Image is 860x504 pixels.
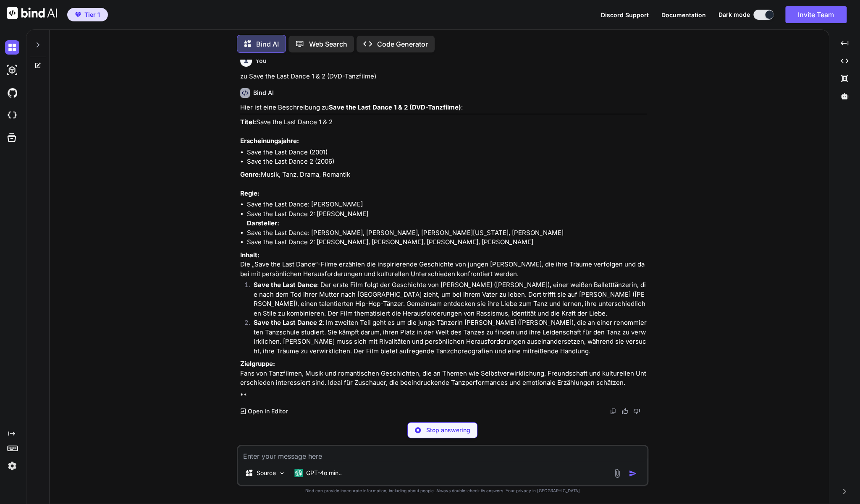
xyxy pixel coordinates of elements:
p: zu Save the Last Dance 1 & 2 (DVD-Tanzfilme) [240,72,647,81]
p: Musik, Tanz, Drama, Romantik [240,170,647,198]
h6: You [255,57,267,65]
button: Invite Team [785,6,847,23]
span: Tier 1 [84,10,100,19]
img: icon [629,469,637,478]
strong: Genre: [240,170,261,178]
li: Save the Last Dance: [PERSON_NAME], [PERSON_NAME], [PERSON_NAME][US_STATE], [PERSON_NAME] [247,228,647,238]
img: settings [5,459,19,473]
p: Web Search [309,39,347,49]
li: Save the Last Dance (2001) [247,148,647,157]
p: : Im zweiten Teil geht es um die junge Tänzerin [PERSON_NAME] ([PERSON_NAME]), die an einer renom... [254,318,647,356]
span: Documentation [661,11,706,18]
img: GPT-4o mini [294,469,303,477]
img: dislike [633,408,640,415]
img: copy [610,408,616,415]
img: darkChat [5,40,19,55]
strong: Zielgruppe: [240,360,275,368]
p: Stop answering [426,426,470,434]
p: Die „Save the Last Dance“-Filme erzählen die inspirierende Geschichte von jungen [PERSON_NAME], d... [240,251,647,279]
img: githubDark [5,86,19,100]
p: Open in Editor [247,407,287,415]
p: : Der erste Film folgt der Geschichte von [PERSON_NAME] ([PERSON_NAME]), einer weißen Balletttänz... [254,280,647,318]
img: attachment [612,468,622,478]
strong: Inhalt: [240,251,260,259]
h6: Bind AI [253,89,274,97]
li: Save the Last Dance 2 (2006) [247,157,647,167]
p: Save the Last Dance 1 & 2 [240,118,647,146]
p: Source [257,469,276,477]
strong: Save the Last Dance 1 & 2 (DVD-Tanzfilme) [329,103,461,111]
img: Bind AI [7,7,57,19]
img: like [621,408,628,415]
img: premium [75,12,81,17]
strong: Save the Last Dance [254,281,317,289]
p: Fans von Tanzfilmen, Musik und romantischen Geschichten, die an Themen wie Selbstverwirklichung, ... [240,359,647,388]
strong: Darsteller: [247,219,279,227]
strong: Regie: [240,189,260,197]
button: premiumTier 1 [67,8,108,21]
strong: Titel: [240,118,256,126]
p: GPT-4o min.. [306,469,342,477]
li: Save the Last Dance: [PERSON_NAME] [247,200,647,209]
span: Dark mode [718,10,750,19]
button: Documentation [661,10,706,19]
img: cloudideIcon [5,108,19,123]
p: Hier ist eine Beschreibung zu : [240,103,647,112]
p: Bind AI [256,39,279,49]
span: Discord Support [601,11,649,18]
li: Save the Last Dance 2: [PERSON_NAME], [PERSON_NAME], [PERSON_NAME], [PERSON_NAME] [247,238,647,247]
strong: Save the Last Dance 2 [254,319,322,326]
img: Pick Models [278,470,286,477]
img: darkAi-studio [5,63,19,77]
strong: Erscheinungsjahre: [240,137,299,145]
li: Save the Last Dance 2: [PERSON_NAME] [247,209,647,228]
p: Code Generator [377,39,428,49]
p: Bind can provide inaccurate information, including about people. Always double-check its answers.... [237,488,648,494]
button: Discord Support [601,10,649,19]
